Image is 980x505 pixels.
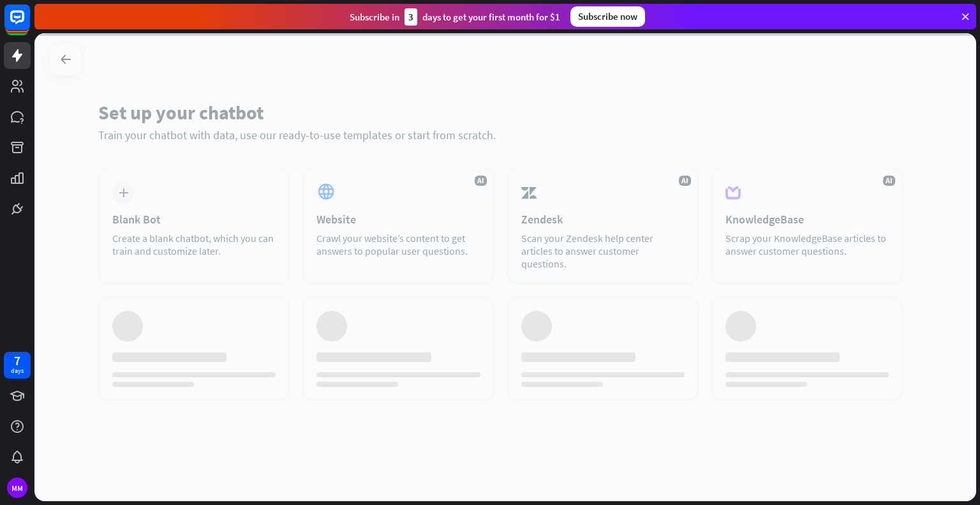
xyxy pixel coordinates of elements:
div: 7 [14,355,20,366]
a: 7 days [4,352,31,379]
div: Subscribe now [570,6,645,27]
div: Subscribe in days to get your first month for $1 [350,8,560,26]
div: MM [7,478,27,498]
div: 3 [405,8,417,26]
div: days [11,366,24,375]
